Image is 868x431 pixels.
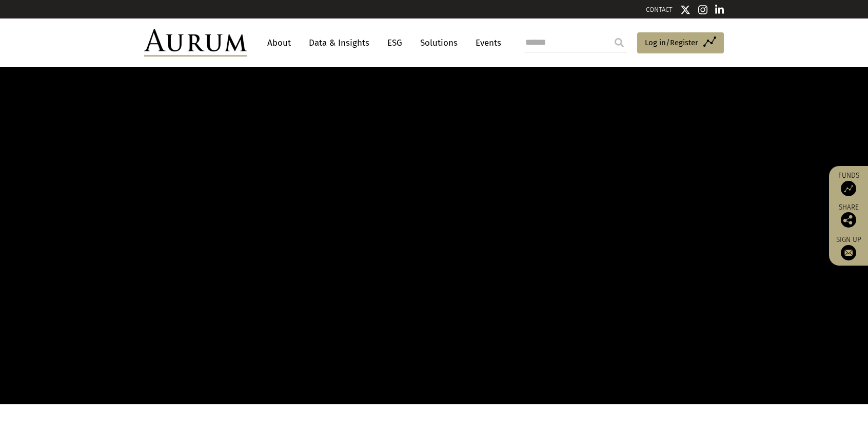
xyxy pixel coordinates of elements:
[698,5,707,15] img: Instagram icon
[637,32,724,54] a: Log in/Register
[841,212,856,228] img: Share this post
[680,5,691,15] img: Twitter icon
[645,36,698,49] span: Log in/Register
[841,181,856,196] img: Access Funds
[841,245,856,260] img: Sign up to our newsletter
[262,33,296,52] a: About
[304,33,374,52] a: Data & Insights
[646,6,673,13] a: CONTACT
[382,33,407,52] a: ESG
[715,5,724,15] img: Linkedin icon
[470,33,501,52] a: Events
[415,33,463,52] a: Solutions
[609,32,629,53] input: Submit
[834,171,863,196] a: Funds
[834,204,863,228] div: Share
[834,235,863,260] a: Sign up
[144,29,247,57] img: Aurum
